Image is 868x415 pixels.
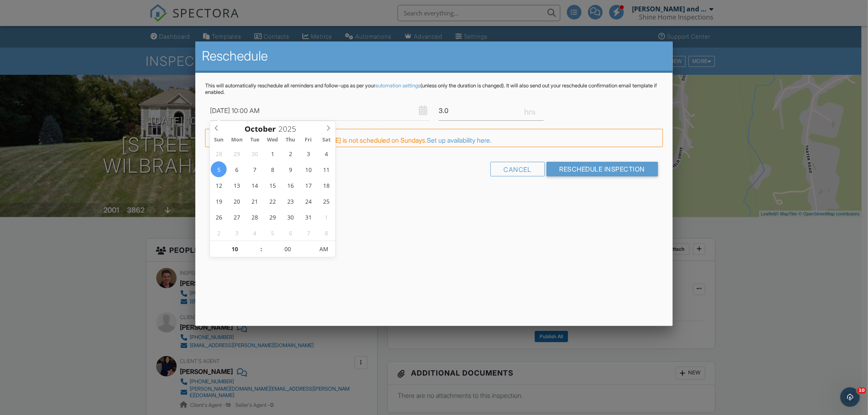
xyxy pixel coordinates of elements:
input: Reschedule Inspection [547,162,658,176]
span: October 23, 2025 [282,193,298,209]
span: October 18, 2025 [318,177,334,193]
span: September 28, 2025 [211,146,227,161]
span: November 8, 2025 [318,225,334,241]
span: October 22, 2025 [265,193,280,209]
input: Scroll to increment [210,241,260,257]
span: October 25, 2025 [318,193,334,209]
span: September 30, 2025 [247,146,262,161]
span: November 2, 2025 [211,225,227,241]
span: September 29, 2025 [229,146,245,161]
span: Fri [300,137,317,143]
span: : [260,241,262,257]
span: October 24, 2025 [300,193,316,209]
p: This will automatically reschedule all reminders and follow-ups as per your (unless only the dura... [205,83,663,96]
a: Set up availability here. [427,136,492,144]
span: October 7, 2025 [247,161,262,177]
span: November 4, 2025 [247,225,262,241]
span: October 5, 2025 [211,161,227,177]
iframe: Intercom live chat [840,387,860,407]
span: October 12, 2025 [211,177,227,193]
span: October 2, 2025 [282,146,298,161]
span: November 6, 2025 [282,225,298,241]
span: November 5, 2025 [265,225,280,241]
span: Scroll to increment [245,125,276,133]
input: Scroll to increment [262,241,313,257]
h2: Reschedule [202,48,666,64]
span: October 14, 2025 [247,177,262,193]
span: October 9, 2025 [282,161,298,177]
span: October 4, 2025 [318,146,334,161]
span: Wed [264,137,282,143]
span: October 28, 2025 [247,209,262,225]
span: October 15, 2025 [265,177,280,193]
span: October 29, 2025 [265,209,280,225]
span: Sun [210,137,228,143]
span: October 1, 2025 [265,146,280,161]
span: October 3, 2025 [300,146,316,161]
span: October 16, 2025 [282,177,298,193]
span: Click to toggle [313,241,335,257]
span: October 30, 2025 [282,209,298,225]
span: October 19, 2025 [211,193,227,209]
span: November 3, 2025 [229,225,245,241]
span: November 7, 2025 [300,225,316,241]
span: October 6, 2025 [229,161,245,177]
span: 10 [857,387,866,394]
span: October 21, 2025 [247,193,262,209]
span: October 8, 2025 [265,161,280,177]
span: October 27, 2025 [229,209,245,225]
span: November 1, 2025 [318,209,334,225]
span: Sat [317,137,335,143]
span: Thu [282,137,300,143]
div: FYI: [PERSON_NAME] and [PERSON_NAME] is not scheduled on Sundays. [205,129,663,147]
input: Scroll to increment [276,124,303,134]
div: Cancel [490,162,545,176]
span: Tue [246,137,264,143]
span: October 11, 2025 [318,161,334,177]
span: October 10, 2025 [300,161,316,177]
span: October 20, 2025 [229,193,245,209]
span: Mon [228,137,246,143]
span: October 26, 2025 [211,209,227,225]
span: October 31, 2025 [300,209,316,225]
span: October 13, 2025 [229,177,245,193]
a: automation settings [375,83,420,89]
span: October 17, 2025 [300,177,316,193]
